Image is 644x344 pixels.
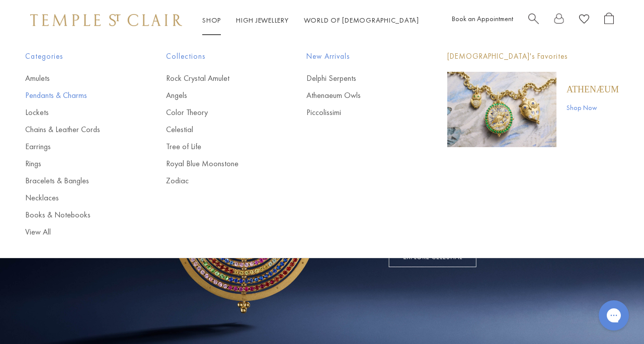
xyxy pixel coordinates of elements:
nav: Main navigation [202,14,419,27]
a: Books & Notebooks [25,209,126,220]
a: Tree of Life [166,141,267,152]
a: Search [528,13,539,28]
a: Necklaces [25,192,126,203]
a: Royal Blue Moonstone [166,158,267,169]
span: New Arrivals [306,50,407,63]
p: [DEMOGRAPHIC_DATA]'s Favorites [447,50,619,63]
a: Piccolissimi [306,107,407,118]
img: Temple St. Clair [30,14,182,26]
a: Celestial [166,124,267,135]
a: Delphi Serpents [306,73,407,84]
a: Lockets [25,107,126,118]
a: View All [25,226,126,238]
a: World of [DEMOGRAPHIC_DATA]World of [DEMOGRAPHIC_DATA] [304,16,419,25]
a: Athenæum [567,84,619,95]
a: ShopShop [202,16,221,25]
a: Rock Crystal Amulet [166,73,267,84]
a: Open Shopping Bag [604,13,614,28]
a: Amulets [25,73,126,84]
a: Color Theory [166,107,267,118]
span: Categories [25,50,126,63]
a: Zodiac [166,175,267,186]
a: Angels [166,90,267,101]
a: Earrings [25,141,126,152]
a: Bracelets & Bangles [25,175,126,186]
a: Book an Appointment [452,14,513,23]
a: View Wishlist [579,13,589,28]
span: Collections [166,50,267,63]
a: Shop Now [567,102,619,113]
a: Rings [25,158,126,169]
a: High JewelleryHigh Jewellery [236,16,289,25]
iframe: Gorgias live chat messenger [594,297,634,334]
a: Athenaeum Owls [306,90,407,101]
a: Pendants & Charms [25,90,126,101]
a: Chains & Leather Cords [25,124,126,135]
